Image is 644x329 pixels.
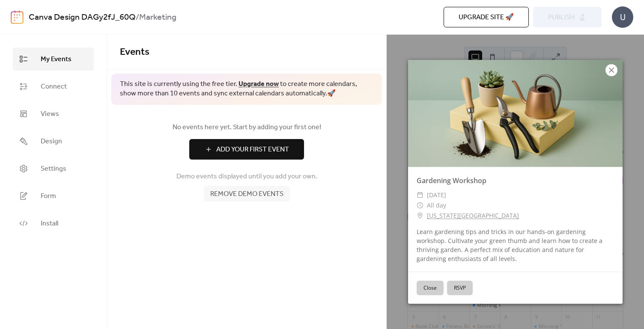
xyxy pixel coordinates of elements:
[41,82,67,92] span: Connect
[612,6,633,28] div: U
[41,219,58,229] span: Install
[13,157,94,180] a: Settings
[417,210,423,221] div: ​
[239,77,279,91] a: Upgrade now
[13,212,94,235] a: Install
[41,109,59,119] span: Views
[427,200,446,210] span: All day
[120,80,373,99] span: This site is currently using the free tier. to create more calendars, show more than 10 events an...
[204,186,290,202] button: Remove demo events
[120,43,149,62] span: Events
[29,9,136,26] a: Canva Design DAGy2fJ_60Q
[408,227,623,263] div: Learn gardening tips and tricks in our hands-on gardening workshop. Cultivate your green thumb an...
[427,190,446,200] span: [DATE]
[136,9,139,26] b: /
[427,210,519,221] a: [US_STATE][GEOGRAPHIC_DATA]
[447,281,473,295] button: RSVP
[417,190,423,200] div: ​
[417,281,444,295] button: Close
[41,136,62,147] span: Design
[139,9,176,26] b: Marketing
[13,102,94,125] a: Views
[189,139,304,160] button: Add Your First Event
[408,175,623,186] div: Gardening Workshop
[13,47,94,71] a: My Events
[176,172,317,182] span: Demo events displayed until you add your own.
[13,75,94,98] a: Connect
[41,164,66,174] span: Settings
[41,191,56,202] span: Form
[417,200,423,210] div: ​
[41,54,72,65] span: My Events
[13,184,94,207] a: Form
[13,130,94,153] a: Design
[216,145,289,155] span: Add Your First Event
[120,139,373,160] a: Add Your First Event
[120,122,373,133] span: No events here yet. Start by adding your first one!
[444,7,529,27] button: Upgrade site 🚀
[459,12,514,23] span: Upgrade site 🚀
[11,10,24,24] img: logo
[210,189,283,199] span: Remove demo events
